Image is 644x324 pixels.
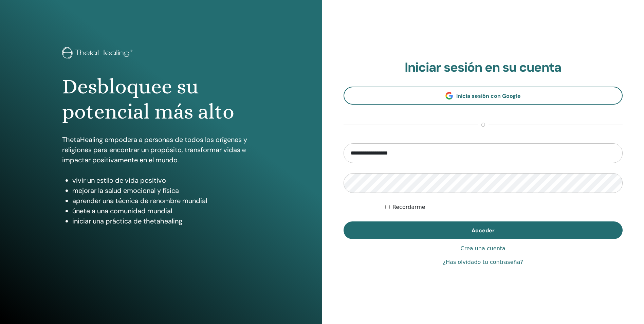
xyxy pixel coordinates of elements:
[472,227,495,234] span: Acceder
[461,245,505,253] a: Crea una cuenta
[344,221,623,239] button: Acceder
[72,185,260,196] li: mejorar la salud emocional y física
[72,175,260,185] li: vivir un estilo de vida positivo
[443,258,523,266] a: ¿Has olvidado tu contraseña?
[72,196,260,206] li: aprender una técnica de renombre mundial
[72,216,260,226] li: iniciar una práctica de thetahealing
[344,60,623,75] h2: Iniciar sesión en su cuenta
[478,121,489,129] span: o
[456,92,521,100] span: Inicia sesión con Google
[344,87,623,105] a: Inicia sesión con Google
[62,74,260,125] h1: Desbloquee su potencial más alto
[62,134,260,165] p: ThetaHealing empodera a personas de todos los orígenes y religiones para encontrar un propósito, ...
[72,206,260,216] li: únete a una comunidad mundial
[385,203,623,211] div: Mantenerme autenticado indefinidamente o hasta cerrar la sesión manualmente
[392,203,425,211] label: Recordarme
